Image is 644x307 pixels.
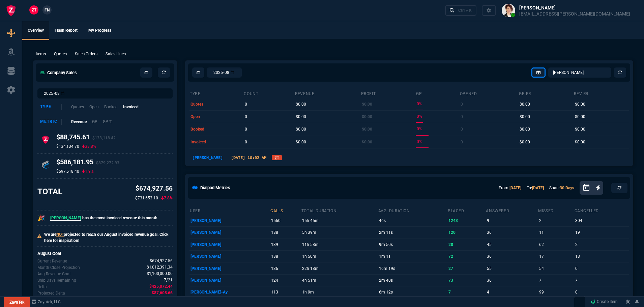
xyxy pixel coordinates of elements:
a: ZT [272,155,282,160]
p: From: [499,185,521,191]
p: 11 [539,228,573,237]
td: booked [189,123,243,136]
span: FN [45,7,50,13]
button: Open calendar [582,183,596,193]
p: 73 [448,276,485,285]
td: quotes [189,98,243,110]
p: 0% [417,124,422,134]
p: We are projected to reach our August invoiced revenue goal. Click here for inspiration! [44,231,173,244]
th: Rev RR [574,88,629,98]
p: 62 [539,240,573,249]
a: 30 Days [560,186,574,190]
p: 7 [448,287,485,297]
p: $0.00 [520,112,530,121]
p: 36 [487,252,537,261]
p: 9 [487,216,537,225]
th: revenue [295,88,360,98]
p: spec.value [144,258,173,264]
p: spec.value [158,277,173,283]
th: type [189,88,243,98]
span: [PERSON_NAME] [50,216,81,221]
p: Open [89,104,99,110]
p: 304 [575,216,628,225]
div: Type [40,104,62,110]
p: 19 [575,228,628,237]
p: 1.9% [82,169,94,174]
p: $0.00 [296,112,306,121]
p: Company Revenue Goal for Aug. [37,271,70,277]
p: 139 [271,240,300,249]
p: 7 [575,276,628,285]
p: $0.00 [520,100,530,109]
p: Sales Lines [106,51,126,57]
p: 27 [448,264,485,273]
p: $674,927.56 [135,184,173,194]
h6: August Goal [37,251,173,256]
p: Quotes [71,104,84,110]
p: [PERSON_NAME] [191,216,269,225]
p: [PERSON_NAME] [191,228,269,237]
p: $0.00 [296,137,306,147]
p: Revenue [71,119,87,125]
p: 15h 45m [302,216,377,225]
p: 7.8% [161,195,173,201]
p: 7 [539,276,573,285]
span: $133,118.42 [92,136,116,140]
p: 1243 [448,216,485,225]
span: Company Revenue Goal for Aug. [147,271,173,277]
span: The difference between the current month's Revenue goal and projected month-end. [152,290,173,296]
p: 0 [461,124,463,134]
p: [PERSON_NAME]-Ay [191,287,269,297]
p: 0 [461,137,463,147]
p: 120 [448,228,485,237]
span: Uses current month's data to project the month's close. [147,264,173,271]
a: [DATE] [532,186,544,190]
p: $0.00 [296,124,306,134]
a: Flash Report [49,21,83,40]
span: $879,272.93 [96,161,119,165]
p: [PERSON_NAME] [189,155,226,161]
th: calls [270,205,301,215]
p: spec.value [146,290,173,296]
p: 5h 39m [302,228,377,237]
p: $731,653.10 [135,195,158,201]
p: To: [527,185,544,191]
th: placed [447,205,486,215]
p: 0 [575,264,628,273]
p: Invoiced [123,104,139,110]
span: ZT [32,7,36,13]
p: 4h 51m [302,276,377,285]
p: [DATE] 10:02 AM [228,155,269,161]
a: msbcCompanyName [30,299,63,305]
p: $0.00 [575,112,585,121]
p: The difference between the current month's Revenue and the goal. [37,284,47,290]
p: 54 [539,264,573,273]
p: Uses current month's data to project the month's close. [37,264,80,271]
th: cancelled [574,205,629,215]
h4: $88,745.61 [56,133,116,144]
p: GP % [103,119,112,125]
p: 28 [448,240,485,249]
div: Ctrl + K [458,8,472,13]
p: 2m 11s [379,228,446,237]
p: 136 [271,264,300,273]
p: 1560 [271,216,300,225]
p: 2m 40s [379,276,446,285]
th: answered [486,205,538,215]
span: NOT [56,232,64,237]
p: $0.00 [362,112,372,121]
a: My Progress [83,21,117,40]
p: 99 [539,287,573,297]
p: 0 [245,112,247,121]
p: 0 [245,124,247,134]
p: 11h 58m [302,240,377,249]
a: Create Item [588,297,620,307]
p: Items [36,51,46,57]
p: 45 [487,240,537,249]
span: The difference between the current month's Revenue and the goal. [149,283,173,290]
p: GP [92,119,97,125]
p: 0% [417,99,422,109]
th: GP [416,88,460,98]
p: 33.8% [82,144,96,149]
p: 1h 9m [302,287,377,297]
